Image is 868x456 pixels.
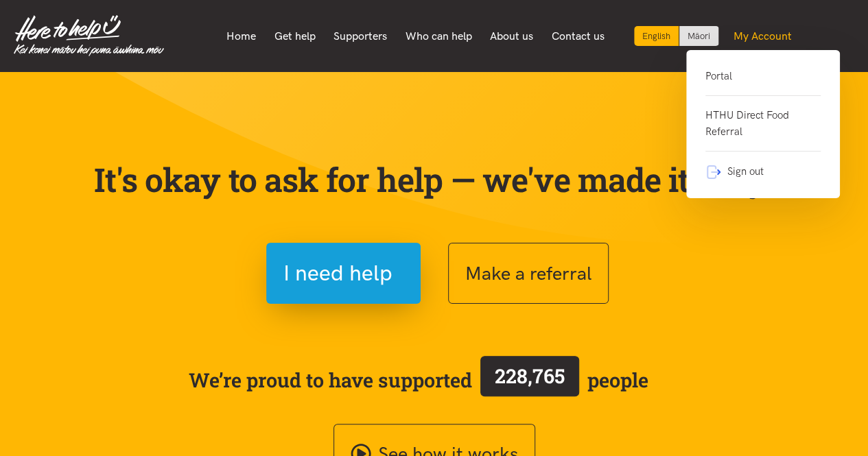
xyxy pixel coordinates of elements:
[91,160,777,200] p: It's okay to ask for help — we've made it easy!
[686,50,840,197] div: My Account
[705,96,821,152] a: HTHU Direct Food Referral
[14,15,164,56] img: Home
[396,22,481,51] a: Who can help
[448,243,609,304] button: Make a referral
[705,152,821,180] a: Sign out
[495,363,565,389] span: 228,765
[265,22,325,51] a: Get help
[481,22,543,51] a: About us
[705,68,821,96] a: Portal
[283,256,392,291] span: I need help
[325,22,397,51] a: Supporters
[218,22,266,51] a: Home
[266,243,421,304] button: I need help
[542,22,613,51] a: Contact us
[634,26,679,46] div: Current language
[634,26,719,46] div: Language toggle
[679,26,718,46] a: Switch to Te Reo Māori
[189,353,648,407] span: We’re proud to have supported people
[725,22,801,51] a: My Account
[472,353,587,407] a: 228,765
